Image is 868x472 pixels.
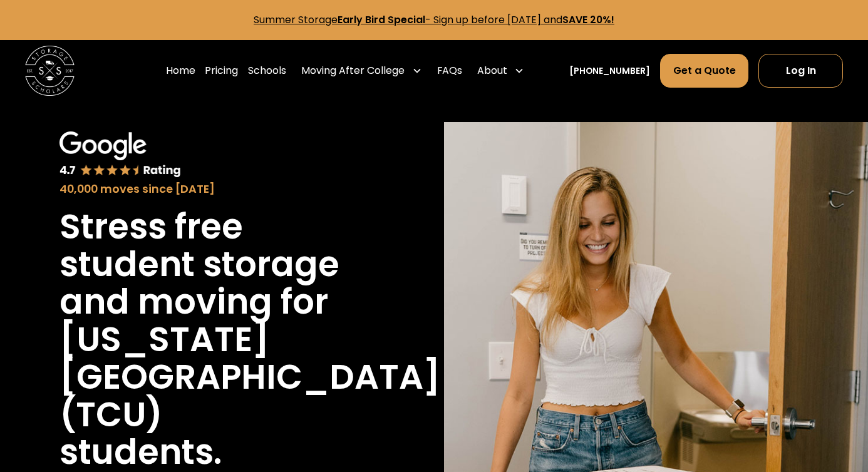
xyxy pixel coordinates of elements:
a: Schools [248,53,286,88]
div: Moving After College [301,63,405,78]
a: Log In [758,54,843,88]
a: [PHONE_NUMBER] [569,64,650,78]
strong: Early Bird Special [338,13,425,27]
strong: SAVE 20%! [562,13,614,27]
a: Home [166,53,195,88]
a: Pricing [205,53,238,88]
a: FAQs [437,53,462,88]
h1: [US_STATE][GEOGRAPHIC_DATA] (TCU) [59,321,440,433]
div: Moving After College [296,53,427,88]
a: home [25,46,75,95]
a: Get a Quote [660,54,749,88]
h1: Stress free student storage and moving for [59,208,365,321]
div: About [477,63,507,78]
h1: students. [59,433,222,471]
img: Google 4.7 star rating [59,131,182,178]
a: Summer StorageEarly Bird Special- Sign up before [DATE] andSAVE 20%! [254,13,614,27]
div: About [472,53,530,88]
img: Storage Scholars main logo [25,46,75,95]
div: 40,000 moves since [DATE] [59,181,365,198]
